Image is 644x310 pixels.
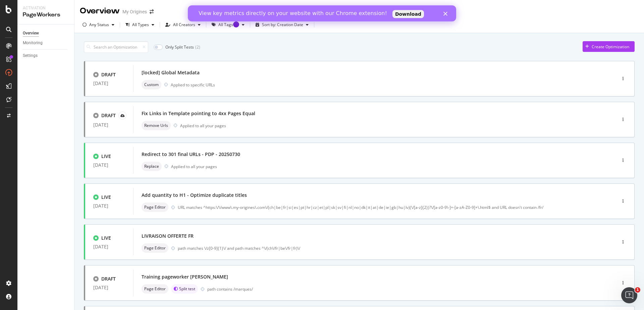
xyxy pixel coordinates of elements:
[23,52,38,59] div: Settings
[144,124,168,128] span: Remove Urls
[179,287,195,291] span: Split test
[142,69,200,76] div: [locked] Global Metadata
[23,11,69,19] div: PageWorkers
[23,5,69,11] div: Activation
[142,121,171,130] div: neutral label
[144,205,166,209] span: Page Editor
[188,5,456,21] iframe: Intercom live chat bannière
[101,276,116,282] div: DRAFT
[253,19,311,30] button: Sort by: Creation Date
[144,164,159,168] span: Replace
[84,41,148,53] input: Search an Optimization
[142,203,168,212] div: neutral label
[171,284,198,294] div: brand label
[142,151,240,158] div: Redirect to 301 final URLs - PDP - 20250730
[23,40,69,47] a: Monitoring
[207,286,588,292] div: path contains /marques/
[80,19,117,30] button: Any Status
[592,44,629,50] div: Create Optimization
[171,82,215,88] div: Applied to specific URLs
[23,52,69,59] a: Settings
[142,110,255,117] div: Fix Links in Template pointing to 4xx Pages Equal
[142,162,162,171] div: neutral label
[93,122,125,128] div: [DATE]
[163,19,203,30] button: All Creators
[93,203,125,209] div: [DATE]
[173,23,195,27] div: All Creators
[209,19,247,30] button: All TagsTooltip anchor
[256,6,262,10] div: Fermer
[621,287,637,303] iframe: Intercom live chat
[93,162,125,168] div: [DATE]
[171,164,217,169] div: Applied to all your pages
[142,274,228,280] div: Training pageworker [PERSON_NAME]
[101,235,111,241] div: LIVE
[93,81,125,86] div: [DATE]
[144,246,166,250] span: Page Editor
[218,23,239,27] div: All Tags
[142,80,161,89] div: neutral label
[122,8,147,15] div: My Origines
[23,30,69,37] a: Overview
[101,153,111,160] div: LIVE
[262,23,303,27] div: Sort by: Creation Date
[23,30,39,37] div: Overview
[142,233,194,239] div: LIVRAISON OFFERTE FR
[144,83,159,87] span: Custom
[583,41,635,52] button: Create Optimization
[180,123,226,129] div: Applied to all your pages
[150,9,154,14] div: arrow-right-arrow-left
[132,23,149,27] div: All Types
[142,192,247,199] div: Add quantity to H1 - Optimize duplicate titles
[93,285,125,290] div: [DATE]
[233,21,239,27] div: Tooltip anchor
[142,284,168,294] div: neutral label
[101,112,116,119] div: DRAFT
[142,243,168,253] div: neutral label
[93,244,125,249] div: [DATE]
[101,71,116,78] div: DRAFT
[635,287,640,293] span: 1
[178,205,588,210] div: URL matches ^https:\/\/www\.my-origines\.com\/(ch|be|fr|si|es|pt|hr|cz|et|pl|sk|sv|fi|nl|no|dk|it...
[165,44,194,50] div: Only Split Tests
[195,44,200,50] div: ( 2 )
[123,19,157,30] button: All Types
[80,5,120,17] div: Overview
[101,194,111,201] div: LIVE
[23,40,43,47] div: Monitoring
[178,245,588,251] div: path matches \/z[0-9]{1}\/ and path matches ^\/(ch\/fr|be\/fr|fr)\/
[144,287,166,291] span: Page Editor
[89,23,109,27] div: Any Status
